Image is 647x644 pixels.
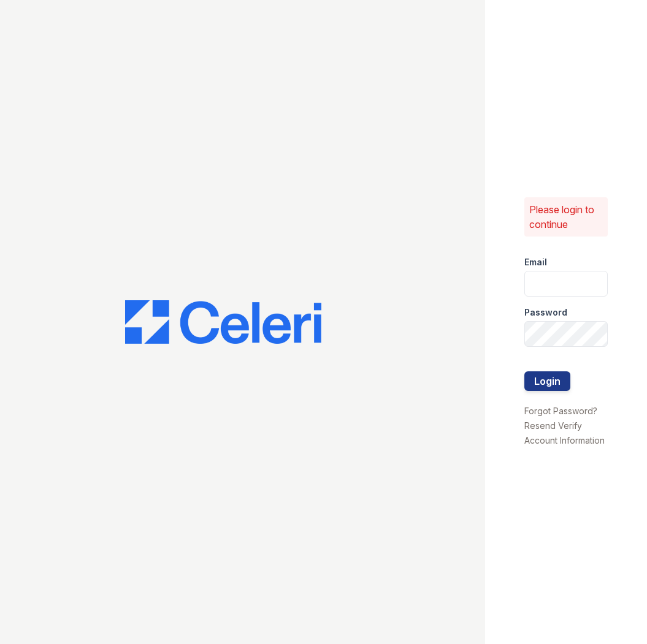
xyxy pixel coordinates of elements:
label: Email [524,256,547,268]
p: Please login to continue [529,202,603,232]
label: Password [524,306,567,319]
a: Resend Verify Account Information [524,420,605,445]
img: CE_Logo_Blue-a8612792a0a2168367f1c8372b55b34899dd931a85d93a1a3d3e32e68fde9ad4.png [125,300,321,344]
button: Login [524,371,570,391]
a: Forgot Password? [524,406,597,416]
